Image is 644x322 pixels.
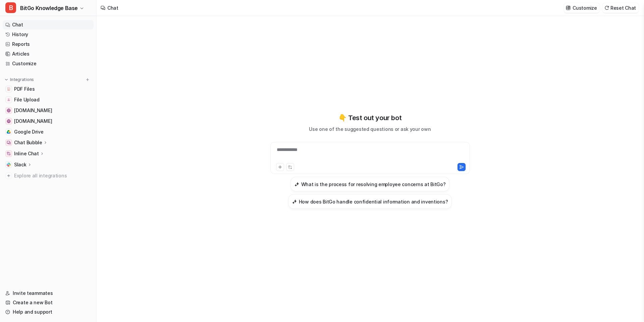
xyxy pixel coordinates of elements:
a: Create a new Bot [3,298,94,307]
h3: How does BitGo handle confidential information and inventions? [299,198,448,205]
a: Reports [3,39,94,49]
a: Chat [3,20,94,29]
a: Articles [3,49,94,59]
a: File UploadFile Upload [3,95,94,104]
p: 👇 Test out your bot [338,113,401,123]
span: Explore all integrations [14,170,91,181]
a: Explore all integrations [3,171,94,180]
img: PDF Files [7,87,11,91]
a: Help and support [3,307,94,317]
img: File Upload [7,98,11,102]
span: [DOMAIN_NAME] [14,107,52,114]
span: B [5,2,16,13]
a: Invite teammates [3,289,94,298]
img: How does BitGo handle confidential information and inventions? [292,199,297,204]
button: What is the process for resolving employee concerns at BitGo?What is the process for resolving em... [290,177,450,191]
a: PDF FilesPDF Files [3,84,94,94]
img: explore all integrations [5,172,12,179]
img: customize [566,5,571,10]
span: BitGo Knowledge Base [20,3,78,13]
img: Google Drive [7,130,11,134]
button: How does BitGo handle confidential information and inventions?How does BitGo handle confidential ... [288,194,452,209]
img: Chat Bubble [7,141,11,145]
a: History [3,30,94,39]
img: developers.bitgo.com [7,108,11,112]
div: Chat [107,4,118,11]
p: Customize [573,4,597,11]
img: What is the process for resolving employee concerns at BitGo? [294,182,299,187]
a: www.bitgo.com[DOMAIN_NAME] [3,116,94,126]
span: File Upload [14,96,40,103]
p: Slack [14,161,26,168]
span: Google Drive [14,129,44,135]
img: www.bitgo.com [7,119,11,123]
img: menu_add.svg [85,77,90,82]
p: Use one of the suggested questions or ask your own [309,126,431,133]
a: Google DriveGoogle Drive [3,127,94,137]
img: reset [604,5,609,10]
a: Customize [3,59,94,68]
span: PDF Files [14,86,35,92]
button: Reset Chat [602,3,639,13]
p: Inline Chat [14,150,39,157]
img: Inline Chat [7,152,11,156]
img: expand menu [4,77,9,82]
a: developers.bitgo.com[DOMAIN_NAME] [3,106,94,115]
span: [DOMAIN_NAME] [14,118,52,125]
p: Integrations [10,77,34,82]
img: Slack [7,163,11,167]
p: Chat Bubble [14,139,42,146]
h3: What is the process for resolving employee concerns at BitGo? [301,181,446,188]
button: Customize [564,3,599,13]
button: Integrations [3,76,36,83]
